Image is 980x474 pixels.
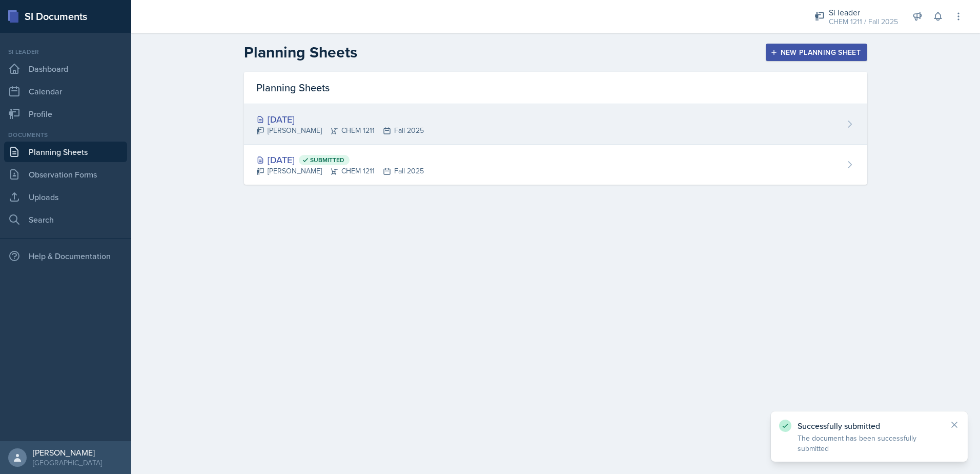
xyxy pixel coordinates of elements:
button: New Planning Sheet [766,44,867,61]
div: Planning Sheets [244,72,867,104]
a: Profile [4,104,127,124]
div: CHEM 1211 / Fall 2025 [829,16,898,27]
a: Observation Forms [4,164,127,185]
div: [GEOGRAPHIC_DATA] [33,458,102,468]
div: Si leader [829,6,898,18]
p: The document has been successfully submitted [798,433,941,453]
div: [PERSON_NAME] CHEM 1211 Fall 2025 [256,125,424,136]
div: Si leader [4,47,127,56]
a: Uploads [4,187,127,207]
a: [DATE] [PERSON_NAME]CHEM 1211Fall 2025 [244,104,867,145]
p: Successfully submitted [798,421,941,431]
span: Submitted [310,156,344,164]
div: [PERSON_NAME] [33,447,102,458]
div: [DATE] [256,112,424,126]
h2: Planning Sheets [244,43,357,62]
a: [DATE] Submitted [PERSON_NAME]CHEM 1211Fall 2025 [244,145,867,185]
a: Calendar [4,81,127,102]
a: Search [4,209,127,230]
div: [PERSON_NAME] CHEM 1211 Fall 2025 [256,166,424,176]
a: Dashboard [4,58,127,79]
a: Planning Sheets [4,142,127,162]
div: New Planning Sheet [772,48,861,56]
div: Documents [4,130,127,140]
div: [DATE] [256,153,424,167]
div: Help & Documentation [4,246,127,266]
